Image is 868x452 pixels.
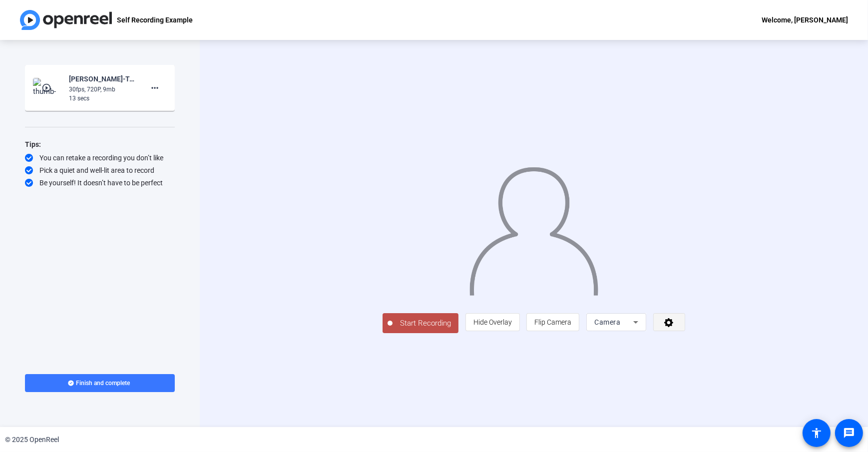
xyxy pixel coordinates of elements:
button: Hide Overlay [465,313,520,331]
div: 13 secs [69,94,136,103]
p: Self Recording Example [117,14,193,26]
div: [PERSON_NAME]-Testing-Self Recording Example-1759757922336-webcam [69,73,136,85]
mat-icon: play_circle_outline [41,83,53,93]
div: Tips: [25,138,175,150]
img: OpenReel logo [20,10,112,30]
button: Finish and complete [25,374,175,392]
mat-icon: message [843,427,855,439]
img: overlay [468,159,599,296]
mat-icon: accessibility [811,427,823,439]
div: © 2025 OpenReel [5,435,59,445]
button: Flip Camera [526,313,579,331]
div: Welcome, [PERSON_NAME] [762,14,848,26]
div: You can retake a recording you don’t like [25,153,175,163]
div: 30fps, 720P, 9mb [69,85,136,94]
span: Flip Camera [534,318,571,326]
span: Hide Overlay [473,318,512,326]
button: Start Recording [383,313,458,333]
span: Camera [594,318,620,326]
div: Be yourself! It doesn’t have to be perfect [25,178,175,188]
mat-icon: more_horiz [149,82,161,94]
img: thumb-nail [33,78,62,98]
span: Start Recording [393,318,458,329]
div: Pick a quiet and well-lit area to record [25,165,175,175]
span: Finish and complete [76,379,130,387]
